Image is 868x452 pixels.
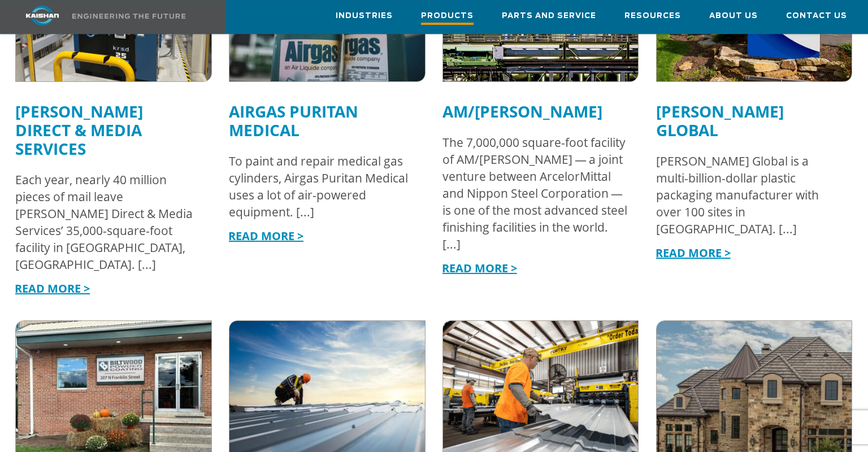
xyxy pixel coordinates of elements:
a: READ MORE > [15,281,90,296]
a: AM/[PERSON_NAME] [442,101,602,122]
span: About Us [709,10,758,23]
a: Resources [624,1,681,31]
a: Airgas Puritan Medical [229,101,358,141]
span: Contact Us [786,10,847,23]
span: Industries [336,10,393,23]
div: To paint and repair medical gas cylinders, Airgas Puritan Medical uses a lot of air-powered equip... [229,153,414,220]
a: READ MORE > [228,228,303,244]
img: Engineering the future [72,14,185,19]
div: Each year, nearly 40 million pieces of mail leave [PERSON_NAME] Direct & Media Services’ 35,000-s... [15,171,201,273]
a: Parts and Service [502,1,596,31]
a: [PERSON_NAME] Direct & Media Services [15,101,143,159]
a: READ MORE > [656,245,731,260]
span: Parts and Service [502,10,596,23]
a: Contact Us [786,1,847,31]
a: READ MORE > [442,260,517,276]
span: Products [421,10,474,25]
a: [PERSON_NAME] Global [656,101,784,141]
div: The 7,000,000 square-foot facility of AM/[PERSON_NAME] — a joint venture between ArcelorMittal an... [442,134,628,253]
a: About Us [709,1,758,31]
a: Products [421,1,474,33]
a: Industries [336,1,393,31]
div: [PERSON_NAME] Global is a multi-billion-dollar plastic packaging manufacturer with over 100 sites... [656,153,841,237]
span: Resources [624,10,681,23]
